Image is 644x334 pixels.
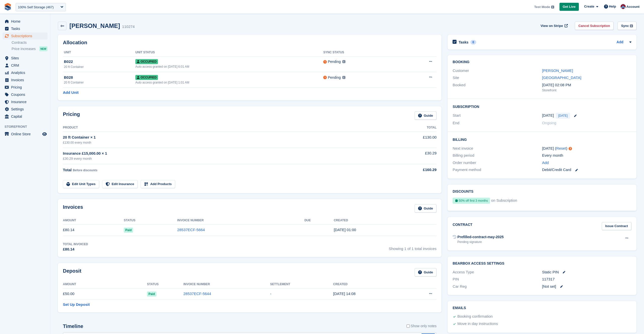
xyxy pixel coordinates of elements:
[389,242,436,252] span: Showing 1 of 1 total invoices
[457,321,498,327] div: Move in day instructions
[69,22,120,29] h2: [PERSON_NAME]
[3,113,48,120] a: menu
[453,222,472,230] h2: Contract
[11,69,41,76] span: Analytics
[63,40,436,46] h2: Allocation
[11,113,41,120] span: Capital
[147,280,183,288] th: Status
[177,217,304,225] th: Invoice Number
[453,269,542,275] div: Access Type
[63,156,396,161] div: £30.29 every month
[556,113,570,119] span: [DATE]
[453,146,542,151] div: Next invoice
[63,135,396,140] div: 20 ft Container × 1
[73,169,97,172] span: Before discounts
[11,55,41,62] span: Sites
[602,222,631,230] a: Issue Contract
[63,124,396,132] th: Product
[568,146,573,151] div: Tooltip anchor
[42,131,48,137] a: Preview store
[542,146,631,151] div: [DATE] ( )
[135,80,323,85] div: Auto access granted on [DATE] 1:01 AM
[542,82,631,88] div: [DATE] 02:08 PM
[3,131,48,138] a: menu
[39,46,48,51] div: NEW
[11,62,41,69] span: CRM
[141,180,175,188] a: Add Products
[470,40,476,45] div: 0
[63,323,83,329] h2: Timeline
[609,4,616,9] span: Help
[64,80,135,85] div: 20 ft Container
[453,153,542,158] div: Billing period
[122,24,135,30] div: 110274
[63,49,135,57] th: Unit
[63,246,88,252] div: £80.14
[457,240,504,244] div: Pending signature
[63,217,124,225] th: Amount
[135,59,158,64] span: Occupied
[618,22,636,30] button: Sync
[63,242,88,246] div: Total Invoiced
[491,198,517,206] span: on Subscription
[124,228,133,233] span: Paid
[342,60,345,63] img: icon-info-grey-7440780725fd019a000dd9b08b2336e03edf1995a4989e88bcd33f0948082b44.svg
[11,131,41,138] span: Online Store
[3,91,48,98] a: menu
[304,217,334,225] th: Due
[334,217,437,225] th: Created
[18,5,54,10] div: 100% Self Storage (467)
[457,314,493,320] div: Booking confirmation
[453,167,542,173] div: Payment method
[64,59,135,65] div: B022
[63,204,83,213] h2: Invoices
[556,146,566,150] a: Reset
[3,18,48,25] a: menu
[3,106,48,113] a: menu
[124,217,177,225] th: Status
[11,25,41,32] span: Tasks
[4,3,12,11] img: stora-icon-8386f47178a22dfd0bd8f6a31ec36ba5ce8667c1dd55bd0f319d3a0aa187defe.svg
[621,4,626,9] img: David Hughes
[3,62,48,69] a: menu
[396,167,436,173] div: £160.29
[177,228,205,232] a: 28537ECF-5664
[453,262,631,266] h2: BearBox Access Settings
[551,6,554,9] img: icon-info-grey-7440780725fd019a000dd9b08b2336e03edf1995a4989e88bcd33f0948082b44.svg
[584,4,594,9] span: Create
[3,84,48,91] a: menu
[542,160,549,166] a: Add
[621,23,629,28] div: Sync
[3,76,48,83] a: menu
[542,121,556,125] span: Ongoing
[542,284,631,289] div: [Not set]
[542,269,631,275] div: Static PIN
[542,167,631,173] div: Debit/Credit Card
[453,120,542,126] div: End
[11,84,41,91] span: Pricing
[542,75,581,80] a: [GEOGRAPHIC_DATA]
[575,22,614,30] a: Cancel Subscription
[3,32,48,39] a: menu
[63,168,72,172] span: Total
[11,32,41,39] span: Subscriptions
[453,68,542,74] div: Customer
[396,132,436,148] td: £130.00
[407,323,437,329] label: Show only notes
[453,82,542,93] div: Booked
[542,88,631,93] div: Storefront
[11,98,41,105] span: Insurance
[63,288,147,300] td: £50.00
[11,18,41,25] span: Home
[459,40,468,45] h2: Tasks
[453,137,631,142] h2: Billing
[135,49,323,57] th: Unit Status
[542,113,554,118] time: 2025-09-26 00:00:00 UTC
[5,124,50,129] span: Storefront
[63,90,78,96] a: Add Unit
[453,113,542,119] div: Start
[63,224,124,236] td: £80.14
[415,111,437,120] a: Guide
[453,104,631,109] h2: Subscription
[63,280,147,288] th: Amount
